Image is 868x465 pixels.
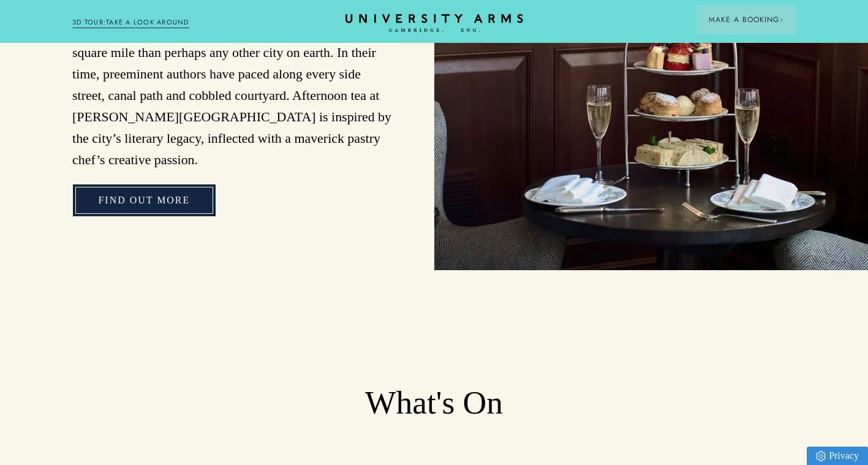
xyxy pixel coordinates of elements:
a: Privacy [807,447,868,465]
a: Home [345,14,523,33]
a: Find Out More [73,184,216,216]
span: Make a Booking [709,14,783,25]
button: Make a BookingArrow icon [696,5,796,34]
img: Arrow icon [779,18,783,22]
img: Privacy [816,451,826,461]
a: 3D TOUR:TAKE A LOOK AROUND [72,17,189,28]
p: Cambridge has given the world more great literature per square mile than perhaps any other city o... [72,20,391,170]
h2: What's On [72,383,796,423]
